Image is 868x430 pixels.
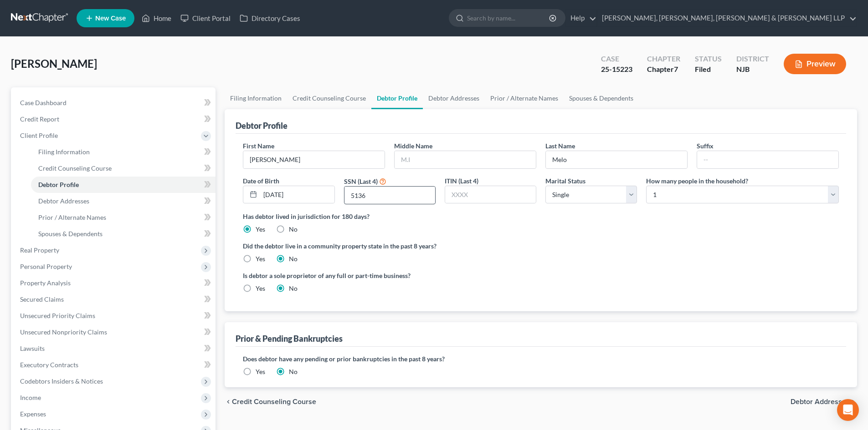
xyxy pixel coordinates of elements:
a: Directory Cases [235,10,305,26]
div: 25-15223 [601,64,632,75]
label: Did the debtor live in a community property state in the past 8 years? [243,241,839,251]
span: Codebtors Insiders & Notices [20,377,103,385]
div: Chapter [647,54,680,64]
a: Secured Claims [13,291,216,308]
label: No [289,284,298,293]
div: Prior & Pending Bankruptcies [236,333,343,344]
span: Case Dashboard [20,99,67,106]
span: Unsecured Priority Claims [20,312,95,319]
input: XXXX [445,186,536,203]
label: No [289,254,298,263]
span: Real Property [20,246,59,254]
a: Debtor Addresses [31,193,216,209]
span: Debtor Profile [38,181,79,188]
label: First Name [243,141,274,151]
button: Preview [784,54,846,74]
input: M.I [395,151,536,168]
span: Debtor Addresses [38,197,89,205]
span: Debtor Addresses [791,398,850,405]
a: Prior / Alternate Names [31,209,216,226]
input: MM/DD/YYYY [260,186,334,203]
a: Credit Counseling Course [31,160,216,177]
span: New Case [95,15,126,22]
label: Last Name [545,141,575,151]
span: Prior / Alternate Names [38,213,106,221]
div: District [736,54,769,64]
i: chevron_right [850,398,857,405]
label: Marital Status [545,176,586,186]
label: SSN (Last 4) [344,177,378,186]
a: Unsecured Nonpriority Claims [13,324,216,340]
a: Home [137,10,176,26]
a: Credit Report [13,111,216,127]
span: Client Profile [20,132,58,139]
div: Open Intercom Messenger [837,399,859,421]
button: chevron_left Credit Counseling Course [225,398,316,405]
div: Debtor Profile [236,120,288,131]
span: [PERSON_NAME] [11,57,97,70]
span: Property Analysis [20,279,71,287]
label: Has debtor lived in jurisdiction for 180 days? [243,212,839,221]
input: XXXX [344,187,435,204]
a: Executory Contracts [13,357,216,373]
div: NJB [736,64,769,75]
span: Secured Claims [20,295,64,303]
span: Credit Counseling Course [232,398,316,405]
a: Filing Information [31,144,216,160]
a: Unsecured Priority Claims [13,308,216,324]
a: Lawsuits [13,340,216,357]
label: Yes [256,284,265,293]
a: Property Analysis [13,275,216,291]
input: Search by name... [467,10,550,26]
label: Suffix [697,141,714,151]
div: Chapter [647,64,680,75]
a: Credit Counseling Course [287,87,371,109]
a: Spouses & Dependents [564,87,639,109]
a: Client Portal [176,10,235,26]
div: Case [601,54,632,64]
button: Debtor Addresses chevron_right [791,398,857,405]
span: Expenses [20,410,46,418]
label: Yes [256,225,265,234]
a: Case Dashboard [13,95,216,111]
label: No [289,225,298,234]
a: Debtor Profile [31,177,216,193]
label: Middle Name [394,141,432,151]
label: ITIN (Last 4) [445,176,478,186]
a: Help [566,10,596,26]
label: Does debtor have any pending or prior bankruptcies in the past 8 years? [243,354,839,364]
span: 7 [674,65,678,73]
span: Personal Property [20,263,72,270]
div: Filed [695,64,722,75]
label: How many people in the household? [646,176,748,186]
span: Income [20,394,41,401]
input: -- [243,151,385,168]
span: Credit Report [20,115,59,123]
span: Unsecured Nonpriority Claims [20,328,107,336]
a: Debtor Addresses [423,87,485,109]
span: Lawsuits [20,344,45,352]
input: -- [546,151,687,168]
i: chevron_left [225,398,232,405]
input: -- [697,151,838,168]
label: No [289,367,298,376]
label: Is debtor a sole proprietor of any full or part-time business? [243,271,536,280]
a: [PERSON_NAME], [PERSON_NAME], [PERSON_NAME] & [PERSON_NAME] LLP [597,10,857,26]
label: Date of Birth [243,176,279,186]
span: Filing Information [38,148,90,156]
span: Credit Counseling Course [38,164,112,172]
a: Prior / Alternate Names [485,87,564,109]
span: Executory Contracts [20,361,78,369]
div: Status [695,54,722,64]
label: Yes [256,367,265,376]
a: Filing Information [225,87,287,109]
a: Spouses & Dependents [31,226,216,242]
a: Debtor Profile [371,87,423,109]
label: Yes [256,254,265,263]
span: Spouses & Dependents [38,230,103,238]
